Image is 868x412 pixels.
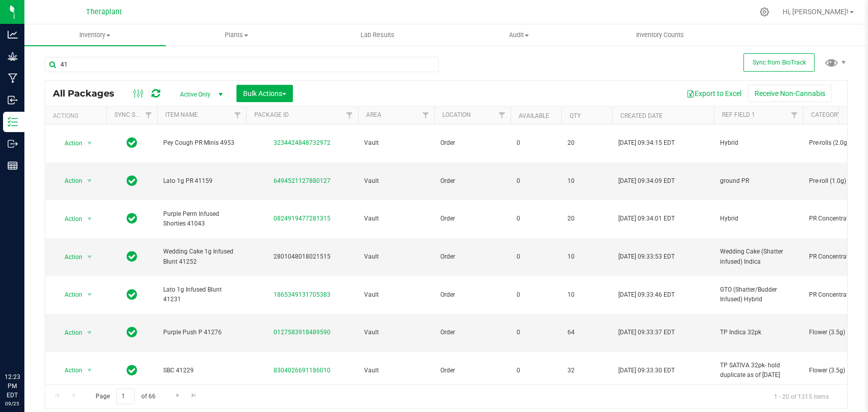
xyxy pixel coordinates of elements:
[517,138,555,148] span: 0
[440,214,504,224] span: Order
[618,328,675,337] span: [DATE] 09:33:37 EDT
[83,288,96,302] span: select
[448,30,589,40] span: Audit
[440,290,504,300] span: Order
[163,176,240,186] span: Lato 1g PR 41159
[448,24,589,46] a: Audit
[163,328,240,337] span: Purple Push P 41276
[83,363,96,377] span: select
[55,174,83,188] span: Action
[55,326,83,340] span: Action
[753,59,806,66] span: Sync from BioTrack
[366,111,381,118] a: Area
[494,107,511,124] a: Filter
[517,214,555,224] span: 0
[127,325,137,339] span: In Sync
[720,285,797,304] span: GTO (Shatter/Budder Infused) Hybrid
[589,24,731,46] a: Inventory Counts
[127,136,137,150] span: In Sync
[5,372,20,400] p: 12:23 PM EDT
[236,85,293,102] button: Bulk Actions
[341,107,358,124] a: Filter
[53,112,102,119] div: Actions
[517,328,555,337] span: 0
[786,107,803,124] a: Filter
[618,252,675,262] span: [DATE] 09:33:53 EDT
[766,389,837,404] span: 1 - 20 of 1315 items
[440,252,504,262] span: Order
[720,138,797,148] span: Hybrid
[254,111,289,118] a: Package ID
[720,214,797,224] span: Hybrid
[140,107,157,124] a: Filter
[364,214,428,224] span: Vault
[87,389,164,404] span: Page of 66
[165,111,198,118] a: Item Name
[83,212,96,226] span: select
[45,57,439,72] input: Search Package ID, Item Name, SKU, Lot or Part Number...
[5,400,20,407] p: 09/25
[307,24,448,46] a: Lab Results
[127,174,137,188] span: In Sync
[55,212,83,226] span: Action
[567,138,606,148] span: 20
[440,328,504,337] span: Order
[618,214,675,224] span: [DATE] 09:34:01 EDT
[570,112,581,119] a: Qty
[567,290,606,300] span: 10
[127,288,137,302] span: In Sync
[622,30,698,40] span: Inventory Counts
[163,285,240,304] span: Lato 1g Infused Blunt 41231
[116,389,135,404] input: 1
[811,111,841,118] a: Category
[170,389,185,402] a: Go to the next page
[517,176,555,186] span: 0
[567,252,606,262] span: 10
[722,111,755,118] a: Ref Field 1
[245,252,360,262] div: 2801048018021515
[274,139,331,146] a: 3234424848732972
[274,215,331,222] a: 0824919477281315
[440,366,504,375] span: Order
[274,291,331,298] a: 1865349131705383
[8,161,18,171] inline-svg: Reports
[83,250,96,264] span: select
[10,331,41,361] iframe: Resource center
[680,85,748,102] button: Export to Excel
[620,112,663,119] a: Created Date
[163,366,240,375] span: SBC 41229
[127,211,137,226] span: In Sync
[83,326,96,340] span: select
[166,30,307,40] span: Plants
[517,290,555,300] span: 0
[114,111,154,118] a: Sync Status
[347,30,408,40] span: Lab Results
[83,174,96,188] span: select
[8,29,18,40] inline-svg: Analytics
[24,24,166,46] a: Inventory
[55,250,83,264] span: Action
[720,361,797,380] span: TP SATIVA 32pk- hold duplicate as of [DATE]
[55,136,83,150] span: Action
[364,366,428,375] span: Vault
[243,89,286,98] span: Bulk Actions
[567,214,606,224] span: 20
[743,53,815,72] button: Sync from BioTrack
[517,366,555,375] span: 0
[8,73,18,83] inline-svg: Manufacturing
[274,367,331,374] a: 8304026691186010
[163,138,240,148] span: Pey Cough PR Minis 4953
[567,328,606,337] span: 64
[24,30,166,40] span: Inventory
[519,112,549,119] a: Available
[517,252,555,262] span: 0
[187,389,201,402] a: Go to the last page
[127,249,137,264] span: In Sync
[748,85,832,102] button: Receive Non-Cannabis
[86,8,122,16] span: Theraplant
[440,138,504,148] span: Order
[417,107,434,124] a: Filter
[618,176,675,186] span: [DATE] 09:34:09 EDT
[364,252,428,262] span: Vault
[720,328,797,337] span: TP Indica 32pk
